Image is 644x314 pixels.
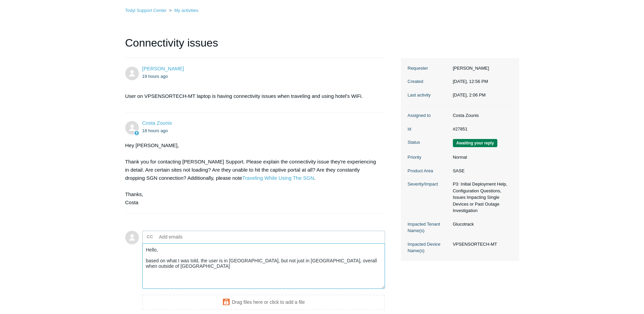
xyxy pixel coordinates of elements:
dd: P3: Initial Deployment Help, Configuration Questions, Issues Impacting Single Devices or Past Out... [449,181,512,214]
dt: Created [408,78,449,85]
a: Costa Zounis [142,120,172,126]
textarea: Add your reply [142,243,385,289]
time: 09/02/2025, 12:56 [453,79,488,84]
dt: Assigned to [408,112,449,119]
dt: Status [408,139,449,146]
dd: #27851 [449,126,512,133]
label: CC [147,232,153,242]
input: Add emails [157,232,229,242]
dt: Requester [408,65,449,72]
dt: Id [408,126,449,133]
li: Todyl Support Center [125,8,168,13]
dd: VPSENSORTECH-MT [449,241,512,248]
dd: SASE [449,168,512,174]
p: User on VPSENSORTECH-MT laptop is having connectivity issues when traveling and using hotel's WiFi. [125,92,379,100]
h1: Connectivity issues [125,35,385,58]
a: [PERSON_NAME] [142,66,184,71]
dd: Glucotrack [449,221,512,228]
dt: Product Area [408,168,449,174]
span: We are waiting for you to respond [453,139,497,147]
dt: Impacted Device Name(s) [408,241,449,254]
dt: Severity/Impact [408,181,449,188]
a: Todyl Support Center [125,8,167,13]
span: Greg Sasiadek [142,66,184,71]
dt: Priority [408,154,449,161]
dt: Last activity [408,92,449,99]
dt: Impacted Tenant Name(s) [408,221,449,234]
div: Hey [PERSON_NAME], Thank you for contacting [PERSON_NAME] Support. Please explain the connectivit... [125,141,379,207]
time: 09/02/2025, 12:56 [142,74,168,79]
time: 09/02/2025, 14:06 [142,128,168,133]
dd: Normal [449,154,512,161]
li: My activities [168,8,198,13]
time: 09/02/2025, 14:06 [453,92,486,98]
a: Traveling While Using The SGN [242,175,314,181]
dd: Costa Zounis [449,112,512,119]
dd: [PERSON_NAME] [449,65,512,72]
a: My activities [174,8,198,13]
